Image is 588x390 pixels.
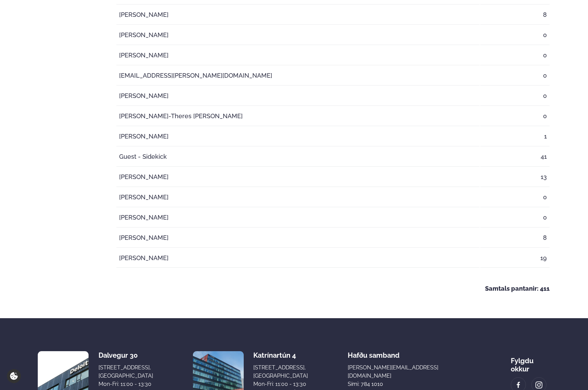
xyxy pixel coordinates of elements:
td: 1 [480,127,550,146]
td: 0 [480,66,550,86]
td: [PERSON_NAME] [116,228,480,248]
td: 41 [480,147,550,167]
div: Mon-Fri: 11:00 - 13:30 [253,380,308,388]
td: [PERSON_NAME] [116,127,480,146]
td: 0 [480,46,550,65]
strong: Samtals pantanir: 411 [485,285,550,292]
div: Fylgdu okkur [511,351,550,373]
td: 8 [480,228,550,248]
td: 0 [480,86,550,106]
div: [STREET_ADDRESS], [GEOGRAPHIC_DATA] [99,364,153,380]
div: Katrínartún 4 [253,351,308,359]
td: 19 [480,248,550,268]
td: [PERSON_NAME] [116,5,480,25]
td: [EMAIL_ADDRESS][PERSON_NAME][DOMAIN_NAME] [116,66,480,86]
td: [PERSON_NAME] [116,86,480,106]
td: [PERSON_NAME] [116,167,480,187]
td: 0 [480,208,550,227]
td: [PERSON_NAME]-Theres [PERSON_NAME] [116,107,480,126]
a: [PERSON_NAME][EMAIL_ADDRESS][DOMAIN_NAME] [348,364,471,380]
td: [PERSON_NAME] [116,188,480,207]
div: [STREET_ADDRESS], [GEOGRAPHIC_DATA] [253,364,308,380]
span: Hafðu samband [348,346,400,359]
td: 8 [480,5,550,25]
td: 0 [480,188,550,207]
td: 0 [480,25,550,45]
td: [PERSON_NAME] [116,208,480,227]
td: [PERSON_NAME] [116,25,480,45]
td: 0 [480,107,550,126]
td: [PERSON_NAME] [116,46,480,65]
div: Dalvegur 30 [99,351,153,359]
td: 13 [480,167,550,187]
td: Guest - Sidekick [116,147,480,167]
div: Mon-Fri: 11:00 - 13:30 [99,380,153,388]
img: image alt [535,381,543,389]
p: Sími: 784 1010 [348,380,471,388]
img: image alt [515,381,522,389]
a: Cookie settings [7,369,21,383]
td: [PERSON_NAME] [116,248,480,268]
